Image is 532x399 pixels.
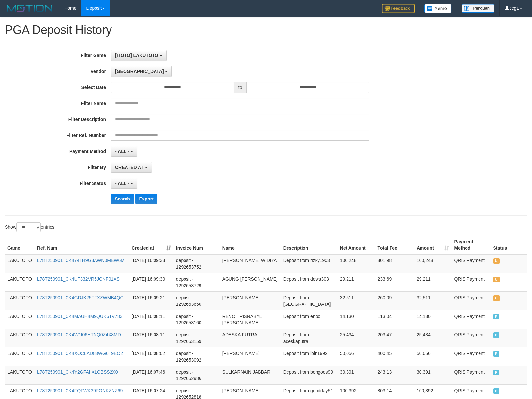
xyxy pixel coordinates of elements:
[375,310,414,329] td: 113.04
[375,347,414,366] td: 400.45
[5,347,35,366] td: LAKUTOTO
[337,254,375,273] td: 100,248
[129,236,173,254] th: Created at: activate to sort column ascending
[5,366,35,384] td: LAKUTOTO
[220,254,281,273] td: [PERSON_NAME] WIDIYA
[115,149,129,154] span: - ALL -
[451,366,490,384] td: QRIS Payment
[281,310,337,329] td: Deposit from enoo
[414,273,452,291] td: 29,211
[16,222,41,232] select: Showentries
[491,236,527,254] th: Status
[337,291,375,310] td: 32,511
[220,273,281,291] td: AGUNG [PERSON_NAME]
[37,258,125,263] a: L78T250901_CK474TH9G3AWN0MBW6M
[220,236,281,254] th: Name
[234,82,246,93] span: to
[493,332,500,338] span: PAID
[37,314,122,319] a: L78T250901_CK4MAUH4M9QUK6TV783
[493,295,500,301] span: UNPAID
[337,347,375,366] td: 50,056
[5,273,35,291] td: LAKUTOTO
[493,258,500,264] span: UNPAID
[375,254,414,273] td: 801.98
[493,314,500,319] span: PAID
[5,222,54,232] label: Show entries
[414,366,452,384] td: 30,391
[281,366,337,384] td: Deposit from bengoes99
[111,50,167,61] button: [ITOTO] LAKUTOTO
[135,194,157,204] button: Export
[5,329,35,347] td: LAKUTOTO
[5,310,35,329] td: LAKUTOTO
[337,310,375,329] td: 14,130
[5,236,35,254] th: Game
[375,291,414,310] td: 260.09
[337,366,375,384] td: 30,391
[281,254,337,273] td: Deposit from rizky1903
[493,370,500,375] span: PAID
[375,236,414,254] th: Total Fee
[281,291,337,310] td: Deposit from [GEOGRAPHIC_DATA]
[129,347,173,366] td: [DATE] 16:08:02
[220,310,281,329] td: RENO TRISNABYL [PERSON_NAME]
[5,3,54,13] img: MOTION_logo.png
[37,369,118,375] a: L78T250901_CK4Y2GFAIIXLOBSS2X0
[115,165,144,170] span: CREATED AT
[173,273,220,291] td: deposit - 1292653729
[115,181,129,186] span: - ALL -
[129,329,173,347] td: [DATE] 16:08:11
[337,236,375,254] th: Net Amount
[493,351,500,357] span: PAID
[111,162,152,173] button: CREATED AT
[414,254,452,273] td: 100,248
[493,277,500,282] span: UNPAID
[129,273,173,291] td: [DATE] 16:09:30
[37,388,123,393] a: L78T250901_CK4FQTWK39PONKZNZ69
[414,236,452,254] th: Amount: activate to sort column ascending
[129,291,173,310] td: [DATE] 16:09:21
[281,347,337,366] td: Deposit from ibin1992
[220,347,281,366] td: [PERSON_NAME]
[375,329,414,347] td: 203.47
[173,347,220,366] td: deposit - 1292653092
[281,329,337,347] td: Deposit from adeskaputra
[129,366,173,384] td: [DATE] 16:07:46
[111,178,137,189] button: - ALL -
[220,329,281,347] td: ADESKA PUTRA
[129,254,173,273] td: [DATE] 16:09:33
[451,347,490,366] td: QRIS Payment
[337,273,375,291] td: 29,211
[220,366,281,384] td: SULKARNAIN JABBAR
[111,194,134,204] button: Search
[375,273,414,291] td: 233.69
[451,273,490,291] td: QRIS Payment
[173,236,220,254] th: Invoice Num
[115,69,164,74] span: [GEOGRAPHIC_DATA]
[281,273,337,291] td: Deposit from dewa303
[451,236,490,254] th: Payment Method
[424,4,452,13] img: Button%20Memo.svg
[173,310,220,329] td: deposit - 1292653160
[5,254,35,273] td: LAKUTOTO
[111,66,172,77] button: [GEOGRAPHIC_DATA]
[173,254,220,273] td: deposit - 1292653752
[451,329,490,347] td: QRIS Payment
[414,291,452,310] td: 32,511
[129,310,173,329] td: [DATE] 16:08:11
[414,310,452,329] td: 14,130
[173,329,220,347] td: deposit - 1292653159
[37,276,120,282] a: L78T250901_CK4UT832VR5JCNF01XS
[37,295,124,300] a: L78T250901_CK4GDJK25FFXZWMB4QC
[220,291,281,310] td: [PERSON_NAME]
[337,329,375,347] td: 25,434
[5,291,35,310] td: LAKUTOTO
[115,53,158,58] span: [ITOTO] LAKUTOTO
[451,254,490,273] td: QRIS Payment
[37,332,121,337] a: L78T250901_CK4W1I06HTNQ0Z4X8MD
[462,4,494,13] img: panduan.png
[111,146,137,157] button: - ALL -
[451,291,490,310] td: QRIS Payment
[375,366,414,384] td: 243.13
[281,236,337,254] th: Description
